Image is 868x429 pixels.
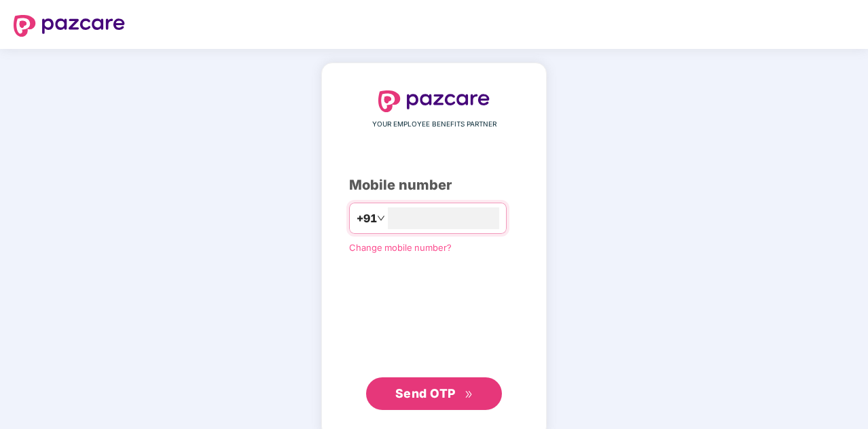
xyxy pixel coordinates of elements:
span: Send OTP [395,386,456,400]
span: +91 [357,210,377,227]
img: logo [14,15,125,37]
img: logo [378,90,490,112]
a: Change mobile number? [349,242,452,253]
span: YOUR EMPLOYEE BENEFITS PARTNER [372,119,496,130]
div: Mobile number [349,175,519,196]
button: Send OTPdouble-right [366,377,502,410]
span: double-right [465,390,473,399]
span: down [377,214,385,222]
